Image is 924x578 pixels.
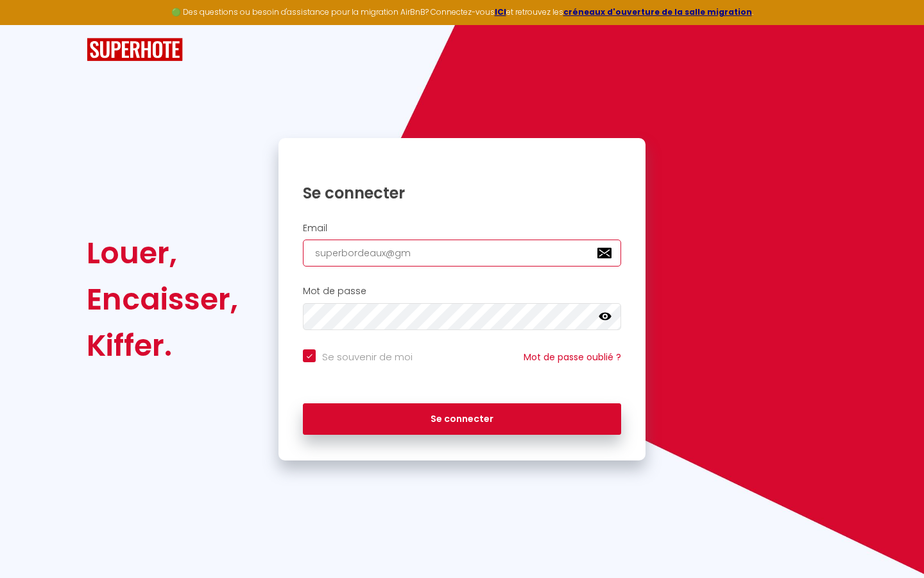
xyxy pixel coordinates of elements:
[495,6,506,17] a: ICI
[303,403,621,435] button: Se connecter
[87,38,183,62] img: SuperHote logo
[524,351,621,363] a: Mot de passe oublié ?
[87,230,238,276] div: Louer,
[303,240,621,267] input: Ton Email
[303,183,621,203] h1: Se connecter
[303,223,621,234] h2: Email
[303,286,621,297] h2: Mot de passe
[87,276,238,322] div: Encaisser,
[563,6,752,17] a: créneaux d'ouverture de la salle migration
[10,5,49,44] button: Ouvrir le widget de chat LiveChat
[87,322,238,369] div: Kiffer.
